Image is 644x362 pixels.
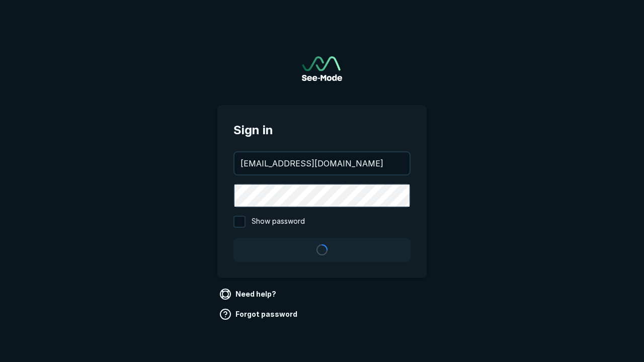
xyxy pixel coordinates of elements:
img: See-Mode Logo [302,56,342,81]
input: your@email.com [234,152,410,174]
a: Forgot password [217,306,301,322]
a: Go to sign in [302,56,342,81]
span: Sign in [233,121,411,139]
span: Show password [252,216,305,228]
a: Need help? [217,286,280,302]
